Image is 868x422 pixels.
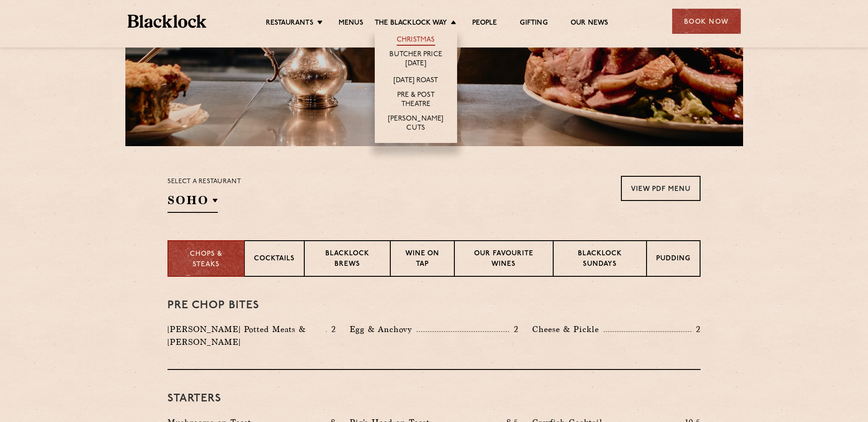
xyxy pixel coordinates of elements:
[397,36,435,46] a: Christmas
[672,9,741,34] div: Book Now
[472,19,497,29] a: People
[350,323,416,336] p: Egg & Anchovy
[167,176,241,188] p: Select a restaurant
[509,323,518,335] p: 2
[571,19,609,29] a: Our News
[167,393,701,405] h3: Starters
[691,323,701,335] p: 2
[532,323,604,336] p: Cheese & Pickle
[520,19,547,29] a: Gifting
[128,15,207,28] img: BL_Textured_Logo-footer-cropped.svg
[327,323,336,335] p: 2
[375,19,447,29] a: The Blacklock Way
[394,76,438,86] a: [DATE] Roast
[339,19,363,29] a: Menus
[563,249,637,270] p: Blacklock Sundays
[400,249,445,270] p: Wine on Tap
[384,115,448,134] a: [PERSON_NAME] Cuts
[254,254,295,265] p: Cocktails
[621,176,701,201] a: View PDF Menu
[266,19,313,29] a: Restaurants
[656,254,690,265] p: Pudding
[314,249,381,270] p: Blacklock Brews
[384,91,448,110] a: Pre & Post Theatre
[384,50,448,69] a: Butcher Price [DATE]
[167,300,701,311] h3: Pre Chop Bites
[167,323,326,348] p: [PERSON_NAME] Potted Meats & [PERSON_NAME]
[167,192,218,213] h2: SOHO
[464,249,543,270] p: Our favourite wines
[178,249,235,270] p: Chops & Steaks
